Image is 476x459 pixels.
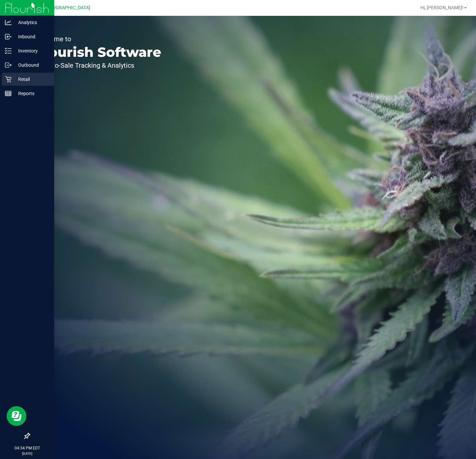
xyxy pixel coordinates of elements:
inline-svg: Analytics [5,19,12,26]
p: Analytics [12,18,51,26]
inline-svg: Outbound [5,62,12,68]
p: Welcome to [36,36,161,42]
p: Inbound [12,33,51,41]
p: Inventory [12,47,51,55]
inline-svg: Inbound [5,33,12,40]
span: Hi, [PERSON_NAME]! [420,5,463,10]
p: Retail [12,75,51,83]
p: Reports [12,89,51,97]
iframe: Resource center [7,406,26,426]
span: [GEOGRAPHIC_DATA] [45,5,90,11]
inline-svg: Reports [5,90,12,97]
p: Seed-to-Sale Tracking & Analytics [36,62,161,69]
inline-svg: Inventory [5,48,12,54]
p: [DATE] [3,451,51,456]
p: Flourish Software [36,46,161,59]
inline-svg: Retail [5,76,12,83]
p: Outbound [12,61,51,69]
p: 04:34 PM EDT [3,445,51,451]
